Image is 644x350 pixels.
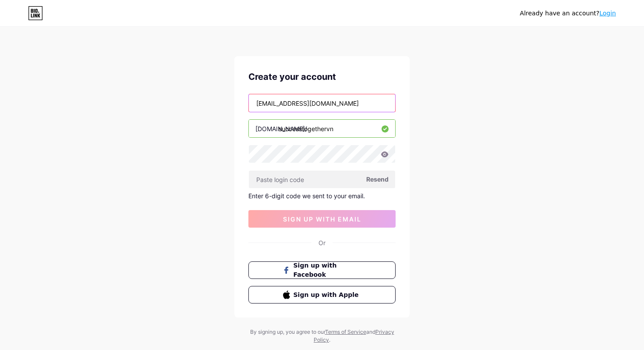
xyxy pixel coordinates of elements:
[520,9,616,18] div: Already have an account?
[599,10,616,17] a: Login
[248,210,396,228] button: sign up with email
[255,124,307,133] div: [DOMAIN_NAME]/
[366,175,389,184] span: Resend
[249,120,395,137] input: username
[249,94,395,112] input: Email
[318,238,326,247] div: Or
[249,171,395,188] input: Paste login code
[248,192,396,200] div: Enter 6-digit code we sent to your email.
[294,261,361,279] span: Sign up with Facebook
[294,290,361,300] span: Sign up with Apple
[248,328,396,344] div: By signing up, you agree to our and .
[248,286,396,304] button: Sign up with Apple
[248,70,396,83] div: Create your account
[325,329,366,335] a: Terms of Service
[248,261,396,279] button: Sign up with Facebook
[283,215,361,223] span: sign up with email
